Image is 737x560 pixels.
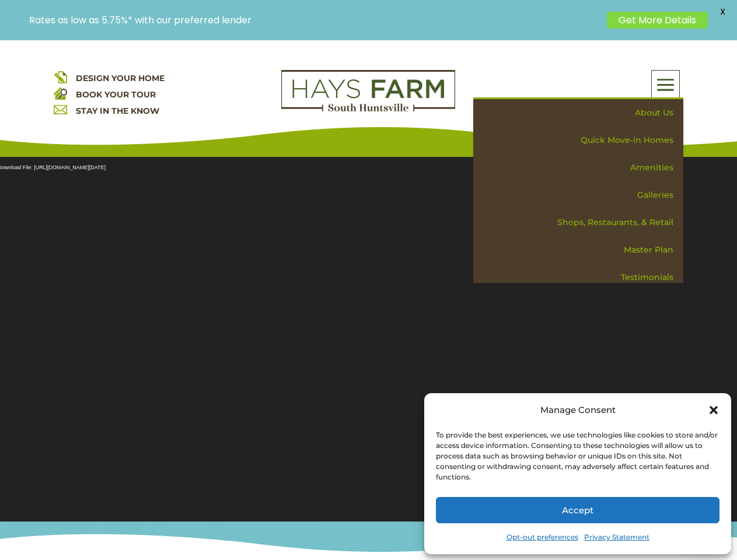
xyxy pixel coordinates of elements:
[281,70,455,112] img: Logo
[507,529,578,545] a: Opt-out preferences
[481,181,683,209] a: Galleries
[481,209,683,236] a: Shops, Restaurants, & Retail
[481,154,683,181] a: Amenities
[714,3,731,20] span: X
[607,12,708,29] a: Get More Details
[481,236,683,264] a: Master Plan
[584,529,649,545] a: Privacy Statement
[54,86,67,100] img: book your home tour
[540,402,616,418] div: Manage Consent
[481,127,683,154] a: Quick Move-in Homes
[76,89,156,100] a: BOOK YOUR TOUR
[281,104,455,114] a: hays farm homes huntsville development
[76,106,159,116] a: STAY IN THE KNOW
[54,70,67,83] img: design your home
[29,15,601,26] p: Rates as low as 5.75%* with our preferred lender
[481,264,683,291] a: Testimonials
[481,99,683,127] a: About Us
[76,73,165,83] a: DESIGN YOUR HOME
[436,497,719,523] button: Accept
[436,430,718,482] div: To provide the best experiences, we use technologies like cookies to store and/or access device i...
[708,404,719,416] div: Close dialog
